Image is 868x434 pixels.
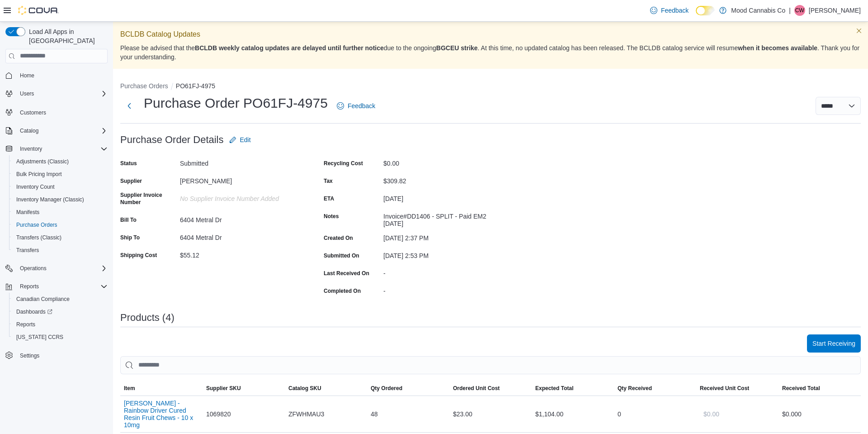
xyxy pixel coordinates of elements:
[16,125,108,136] span: Catalog
[9,331,111,343] button: [US_STATE] CCRS
[5,65,108,386] nav: Complex example
[20,145,42,153] span: Inventory
[9,206,111,219] button: Manifests
[20,109,46,116] span: Customers
[226,131,255,149] button: Edit
[16,125,42,136] button: Catalog
[614,381,696,396] button: Qty Received
[9,193,111,206] button: Inventory Manager (Classic)
[13,294,108,305] span: Canadian Compliance
[13,294,73,305] a: Canadian Compliance
[778,381,861,396] button: Received Total
[120,43,861,62] p: Please be advised that the due to the ongoing . At this time, no updated catalog has been release...
[13,219,61,230] a: Purchase Orders
[449,381,532,396] button: Ordered Unit Cost
[383,248,505,259] div: [DATE] 2:53 PM
[13,245,42,256] a: Transfers
[367,381,449,396] button: Qty Ordered
[348,101,375,110] span: Feedback
[120,82,168,90] button: Purchase Orders
[449,405,532,423] div: $23.00
[20,283,39,290] span: Reports
[16,196,84,203] span: Inventory Manager (Classic)
[646,1,692,19] a: Feedback
[120,191,176,206] label: Supplier Invoice Number
[9,244,111,257] button: Transfers
[324,213,339,220] label: Notes
[661,6,689,15] span: Feedback
[13,219,108,230] span: Purchase Orders
[383,266,505,277] div: -
[696,15,696,16] span: Dark Mode
[120,97,138,115] button: Next
[16,281,108,292] span: Reports
[120,177,142,185] label: Supplier
[180,156,301,167] div: Submitted
[16,88,38,99] button: Users
[180,213,301,224] div: 6404 Metral Dr
[18,6,59,15] img: Cova
[383,156,505,167] div: $0.00
[13,232,108,243] span: Transfers (Classic)
[535,385,573,392] span: Expected Total
[13,169,66,180] a: Bulk Pricing Import
[383,174,505,185] div: $309.82
[9,293,111,305] button: Canadian Compliance
[13,319,108,330] span: Reports
[383,209,505,227] div: Invoice#DD1406 - SPLIT - Paid EM2 [DATE]
[782,409,857,420] div: $0.00 0
[371,385,402,392] span: Qty Ordered
[20,127,38,134] span: Catalog
[195,44,384,52] strong: BCLDB weekly catalog updates are delayed until further notice
[700,405,723,423] button: $0.00
[13,207,108,218] span: Manifests
[854,25,864,36] button: Dismiss this callout
[2,262,111,275] button: Operations
[13,194,88,205] a: Inventory Manager (Classic)
[9,305,111,318] a: Dashboards
[16,350,43,361] a: Settings
[16,183,55,191] span: Inventory Count
[120,381,203,396] button: Item
[285,381,367,396] button: Catalog SKU
[324,287,361,295] label: Completed On
[700,385,749,392] span: Received Unit Cost
[324,252,359,259] label: Submitted On
[13,332,67,343] a: [US_STATE] CCRS
[13,245,108,256] span: Transfers
[2,280,111,293] button: Reports
[13,232,65,243] a: Transfers (Classic)
[2,105,111,119] button: Customers
[807,334,861,353] button: Start Receiving
[13,306,108,317] span: Dashboards
[324,234,353,242] label: Created On
[324,270,369,277] label: Last Received On
[367,405,449,423] div: 48
[13,156,108,167] span: Adjustments (Classic)
[383,191,505,202] div: [DATE]
[16,107,50,118] a: Customers
[13,306,56,317] a: Dashboards
[16,70,38,81] a: Home
[731,5,785,16] p: Mood Cannabis Co
[618,385,652,392] span: Qty Received
[13,156,72,167] a: Adjustments (Classic)
[16,263,108,274] span: Operations
[120,216,137,224] label: Bill To
[532,381,614,396] button: Expected Total
[738,44,817,52] strong: when it becomes available
[2,143,111,155] button: Inventory
[9,155,111,168] button: Adjustments (Classic)
[2,349,111,362] button: Settings
[16,70,108,81] span: Home
[2,87,111,100] button: Users
[795,5,804,16] span: CW
[13,194,108,205] span: Inventory Manager (Classic)
[206,385,241,392] span: Supplier SKU
[532,405,614,423] div: $1,104.00
[9,181,111,193] button: Inventory Count
[20,72,34,79] span: Home
[324,195,334,202] label: ETA
[812,339,855,348] span: Start Receiving
[203,381,285,396] button: Supplier SKU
